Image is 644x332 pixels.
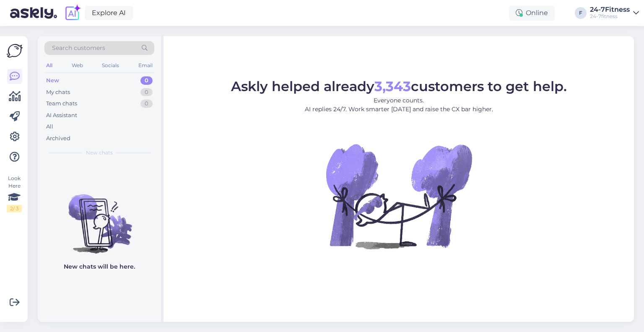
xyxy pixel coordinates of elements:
img: Askly Logo [7,43,23,59]
img: No chats [38,179,161,255]
div: Online [509,5,555,21]
div: 0 [140,99,153,108]
div: All [44,60,54,71]
p: New chats will be here. [64,262,135,271]
a: 24-7Fitness24-7fitness [590,6,639,20]
div: New [46,76,59,85]
p: Everyone counts. AI replies 24/7. Work smarter [DATE] and raise the CX bar higher. [231,96,567,114]
img: No Chat active [323,120,474,272]
div: Archived [46,134,70,143]
div: Team chats [46,99,77,108]
div: AI Assistant [46,111,77,120]
div: Look Here [7,175,22,212]
div: Web [70,60,85,71]
span: Askly helped already customers to get help. [231,78,567,94]
div: 0 [140,76,153,85]
div: 2 / 3 [7,205,22,212]
div: Email [137,60,154,71]
span: New chats [86,149,113,157]
div: 0 [140,88,153,97]
div: All [46,123,53,131]
b: 3,343 [374,78,411,94]
div: Socials [100,60,121,71]
span: Search customers [52,44,105,52]
div: My chats [46,88,70,97]
div: F [575,7,587,19]
a: Explore AI [85,6,133,20]
img: explore-ai [64,4,81,22]
div: 24-7fitness [590,13,630,20]
div: 24-7Fitness [590,6,630,13]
